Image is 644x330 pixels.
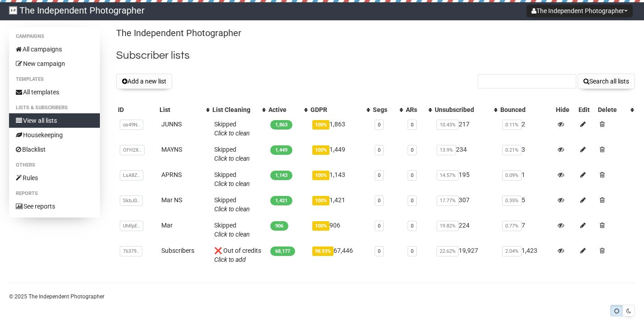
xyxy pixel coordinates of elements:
span: 1,421 [270,196,292,205]
h2: Subscriber lists [116,47,635,64]
a: 0 [411,172,414,178]
span: 0.21% [502,145,522,155]
span: UhRpE.. [120,221,143,231]
span: 22.62% [437,246,459,256]
a: 0 [411,198,414,204]
span: Skipped [214,146,250,162]
li: Reports [9,188,100,199]
th: List Cleaning: No sort applied, activate to apply an ascending sort [211,103,267,116]
td: 1,143 [309,167,371,192]
th: Active: No sort applied, activate to apply an ascending sort [267,103,309,116]
span: 17.77% [437,195,459,206]
span: Skipped [214,222,250,238]
span: 100% [312,221,329,231]
th: Bounced: No sort applied, sorting is disabled [498,103,554,116]
td: 217 [433,116,498,141]
div: Delete [598,105,626,114]
a: Mar NS [161,196,182,204]
a: 0 [411,223,414,229]
td: 3 [498,141,554,167]
span: 98.93% [312,246,334,256]
td: 19,927 [433,242,498,268]
th: Unsubscribed: No sort applied, activate to apply an ascending sort [433,103,498,116]
th: Delete: No sort applied, activate to apply an ascending sort [596,103,635,116]
td: 195 [433,167,498,192]
span: os49N.. [120,120,143,130]
li: Others [9,160,100,171]
a: Housekeeping [9,128,100,142]
li: Templates [9,74,100,85]
span: OFH2X.. [120,145,145,155]
p: The Independent Photographer [116,27,635,39]
td: 7 [498,217,554,242]
td: 1,863 [309,116,371,141]
p: © 2025 The Independent Photographer [9,292,635,302]
span: Skipped [214,196,250,213]
a: Click to clean [214,180,250,187]
span: Click to add [214,256,246,263]
div: Edit [578,105,594,114]
a: See reports [9,199,100,214]
a: 0 [378,248,381,254]
button: Search all lists [578,74,635,89]
li: Campaigns [9,31,100,42]
th: ID: No sort applied, sorting is disabled [116,103,158,116]
a: 0 [378,172,381,178]
a: Subscribers [161,247,194,254]
div: GDPR [310,105,362,114]
button: Add a new list [116,74,172,89]
a: 0 [378,147,381,153]
a: Click to clean [214,231,250,238]
div: ID [118,105,156,114]
a: Click to clean [214,205,250,213]
a: 0 [378,198,381,204]
th: Hide: No sort applied, sorting is disabled [554,103,577,116]
a: New campaign [9,56,100,71]
a: View all lists [9,113,100,128]
span: Skipped [214,171,250,187]
a: Rules [9,171,100,185]
span: 906 [270,221,288,231]
a: Mar [161,222,173,229]
span: 100% [312,145,329,155]
a: Blacklist [9,142,100,157]
span: Skipped [214,121,250,137]
a: All campaigns [9,42,100,56]
span: 1,143 [270,171,292,180]
td: 234 [433,141,498,167]
span: LsA8Z.. [120,170,143,181]
td: 906 [309,217,371,242]
img: 1.png [9,6,17,14]
td: 1,423 [498,242,554,268]
span: 1,449 [270,145,292,155]
a: 0 [411,122,414,128]
span: 100% [312,120,329,130]
th: List: No sort applied, activate to apply an ascending sort [158,103,210,116]
td: 5 [498,192,554,217]
a: 0 [378,223,381,229]
span: SkbJ0.. [120,195,143,206]
span: 0.35% [502,195,522,206]
div: List [160,105,201,114]
div: Unsubscribed [435,105,489,114]
span: 100% [312,171,329,180]
span: 0.09% [502,170,522,181]
td: 2 [498,116,554,141]
div: Hide [556,105,575,114]
a: MAYNS [161,146,182,153]
span: 76379.. [120,246,142,256]
span: 0.11% [502,120,522,130]
div: Segs [373,105,395,114]
a: 0 [411,147,414,153]
td: 1,421 [309,192,371,217]
a: Click to clean [214,130,250,137]
button: The Independent Photographer [526,5,633,17]
a: 0 [411,248,414,254]
div: Bounced [500,105,552,114]
span: 1,863 [270,120,292,130]
td: 224 [433,217,498,242]
span: 68,177 [270,246,295,256]
a: JUNNS [161,121,182,128]
span: 13.9% [437,145,456,155]
th: Edit: No sort applied, sorting is disabled [577,103,596,116]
